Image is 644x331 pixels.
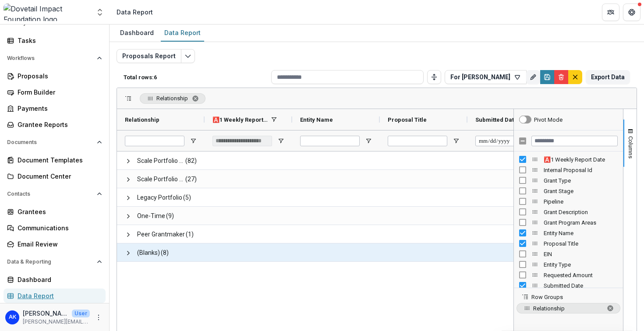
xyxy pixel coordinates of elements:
[4,4,90,21] img: Dovetail Impact Foundation logo
[117,49,181,63] button: Proposals Report
[212,136,272,146] input: Date Filter Input
[544,198,618,205] span: Pipeline
[514,280,623,291] div: Submitted Date Column
[388,116,427,123] span: Proposal Title
[190,137,197,144] button: Open Filter Menu
[531,136,618,146] input: Filter Columns Input
[18,120,99,129] div: Grantee Reports
[7,139,93,145] span: Documents
[18,275,99,284] div: Dashboard
[117,7,153,17] div: Data Report
[156,95,188,102] span: Relationship
[544,261,618,268] span: Entity Type
[18,104,99,113] div: Payments
[586,70,630,84] button: Export Data
[185,170,197,188] span: (27)
[18,207,99,216] div: Grantees
[544,177,618,184] span: Grant Type
[137,207,165,225] span: One-Time
[544,219,618,226] span: Grant Program Areas
[627,136,634,158] span: Columns
[18,71,99,81] div: Proposals
[365,137,372,144] button: Open Filter Menu
[125,136,184,146] input: Relationship Filter Input
[544,167,618,173] span: Internal Proposal Id
[117,26,157,39] div: Dashboard
[475,136,535,146] input: Submitted Date Filter Input
[137,152,184,170] span: Scale Portfolio (Int'l)
[137,189,182,207] span: Legacy Portfolio
[540,70,554,84] button: Save
[124,74,268,81] p: Total rows: 6
[514,196,623,207] div: Pipeline Column
[300,116,333,123] span: Entity Name
[4,272,106,287] a: Dashboard
[4,51,106,65] button: Open Workflows
[18,172,99,181] div: Document Center
[4,101,106,116] a: Payments
[300,136,360,146] input: Entity Name Filter Input
[94,4,106,21] button: Open entity switcher
[602,4,619,21] button: Partners
[93,312,104,323] button: More
[544,272,618,278] span: Requested Amount
[23,309,68,318] p: [PERSON_NAME]
[514,165,623,175] div: Internal Proposal Id Column
[533,305,603,312] span: Relationship
[137,170,184,188] span: Scale Portfolio (Dom)
[181,49,195,63] button: Edit selected report
[18,291,99,300] div: Data Report
[18,36,99,45] div: Tasks
[137,244,160,262] span: (Blanks)
[277,137,284,144] button: Open Filter Menu
[514,207,623,217] div: Grant Description Column
[4,255,106,269] button: Open Data & Reporting
[4,153,106,167] a: Document Templates
[453,137,460,144] button: Open Filter Menu
[544,251,618,257] span: EIN
[544,230,618,236] span: Entity Name
[514,238,623,249] div: Proposal Title Column
[388,136,447,146] input: Proposal Title Filter Input
[161,25,204,42] a: Data Report
[7,191,93,197] span: Contacts
[18,155,99,165] div: Document Templates
[4,85,106,99] a: Form Builder
[531,294,563,300] span: Row Groups
[554,70,568,84] button: Delete
[427,70,441,84] button: Toggle auto height
[140,93,205,104] span: Relationship. Press ENTER to sort. Press DELETE to remove
[137,225,185,243] span: Peer Grantmaker
[72,310,90,317] p: User
[18,88,99,97] div: Form Builder
[212,116,268,123] span: 🅰️1 Weekly Report Date
[475,116,517,123] span: Submitted Date
[18,223,99,232] div: Communications
[514,154,623,165] div: 🅰️1 Weekly Report Date Column
[4,187,106,201] button: Open Contacts
[445,70,527,84] button: For [PERSON_NAME]
[544,209,618,215] span: Grant Description
[166,207,174,225] span: (9)
[534,116,563,123] div: Pivot Mode
[4,237,106,251] a: Email Review
[4,69,106,83] a: Proposals
[4,33,106,48] a: Tasks
[183,189,191,207] span: (5)
[18,239,99,249] div: Email Review
[125,116,159,123] span: Relationship
[544,282,618,289] span: Submitted Date
[568,70,582,84] button: default
[526,70,540,84] button: Rename
[514,249,623,259] div: EIN Column
[4,117,106,132] a: Grantee Reports
[113,6,156,18] nav: breadcrumb
[514,217,623,228] div: Grant Program Areas Column
[7,259,93,265] span: Data & Reporting
[544,240,618,247] span: Proposal Title
[4,169,106,183] a: Document Center
[514,270,623,280] div: Requested Amount Column
[517,303,620,313] span: Relationship. Press ENTER to sort. Press DELETE to remove
[161,244,169,262] span: (8)
[185,152,197,170] span: (82)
